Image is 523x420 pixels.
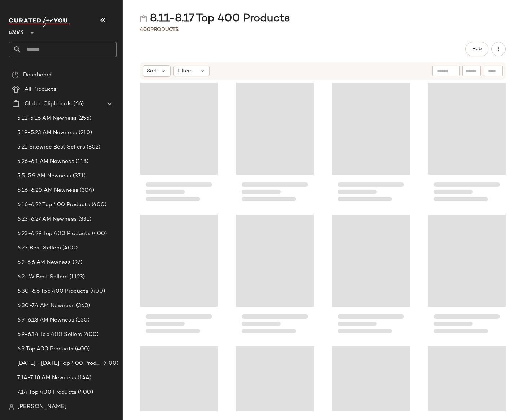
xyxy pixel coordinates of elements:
[89,287,105,296] span: (400)
[78,186,95,195] span: (304)
[77,215,92,224] span: (331)
[140,213,218,340] div: Loading...
[17,129,77,137] span: 5.19-5.23 AM Newness
[76,374,92,382] span: (144)
[85,143,101,151] span: (802)
[91,230,107,238] span: (400)
[17,158,74,166] span: 5.26-6.1 AM Newness
[25,100,72,108] span: Global Clipboards
[17,258,71,267] span: 6.2-6.6 AM Newness
[140,81,218,208] div: Loading...
[72,100,84,108] span: (66)
[17,114,77,123] span: 5.12-5.16 AM Newness
[71,258,83,267] span: (97)
[332,81,410,208] div: Loading...
[140,15,147,22] img: svg%3e
[140,27,150,32] span: 400
[17,143,85,151] span: 5.21 Sitewide Best Sellers
[236,81,314,208] div: Loading...
[77,114,92,123] span: (255)
[9,404,14,410] img: svg%3e
[17,230,91,238] span: 6.23-6.29 Top 400 Products
[77,129,92,137] span: (210)
[12,71,19,79] img: svg%3e
[90,201,107,209] span: (400)
[9,25,23,37] span: Lulus
[71,172,86,180] span: (371)
[17,388,76,397] span: 7.14 Top 400 Products
[17,201,90,209] span: 6.16-6.22 Top 400 Products
[74,345,90,353] span: (400)
[17,345,74,353] span: 6.9 Top 400 Products
[68,273,85,281] span: (1123)
[9,17,70,27] img: cfy_white_logo.C9jOOHJF.svg
[17,302,75,310] span: 6.30-7.4 AM Newness
[82,331,98,339] span: (400)
[75,302,91,310] span: (360)
[23,71,52,79] span: Dashboard
[236,213,314,340] div: Loading...
[76,388,93,397] span: (400)
[17,244,61,252] span: 6.23 Best Sellers
[177,67,192,75] span: Filters
[17,287,89,296] span: 6.30-6.6 Top 400 Products
[25,85,57,94] span: All Products
[17,316,74,324] span: 6.9-6.13 AM Newness
[17,374,76,382] span: 7.14-7.18 AM Newness
[61,244,78,252] span: (400)
[17,186,78,195] span: 6.16-6.20 AM Newness
[465,42,488,56] button: Hub
[17,215,77,224] span: 6.23-6.27 AM Newness
[140,26,179,34] div: Products
[332,213,410,340] div: Loading...
[17,331,82,339] span: 6.9-6.14 Top 400 Sellers
[102,359,118,368] span: (400)
[17,359,102,368] span: [DATE] - [DATE] Top 400 Products
[140,12,290,26] div: 8.11-8.17 Top 400 Products
[17,172,71,180] span: 5.5-5.9 AM Newness
[428,213,506,340] div: Loading...
[74,316,90,324] span: (150)
[147,67,157,75] span: Sort
[472,46,482,52] span: Hub
[17,273,68,281] span: 6.2 LW Best Sellers
[428,81,506,208] div: Loading...
[74,158,89,166] span: (118)
[17,403,67,411] span: [PERSON_NAME]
